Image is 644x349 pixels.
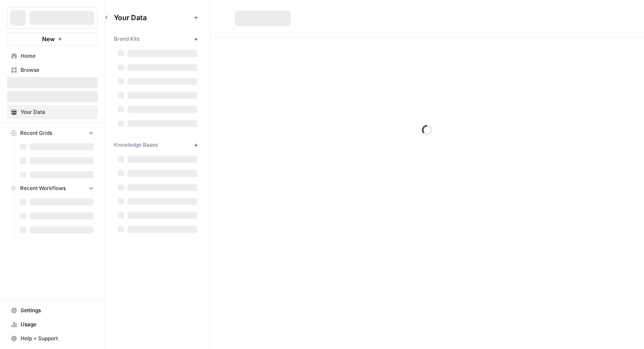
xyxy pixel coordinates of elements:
span: New [42,35,55,43]
span: Recent Workflows [20,184,66,192]
span: Brand Kits [114,35,139,43]
button: Help + Support [7,331,98,345]
a: Your Data [7,105,98,119]
a: Usage [7,317,98,331]
span: Your Data [114,12,191,23]
a: Settings [7,303,98,317]
span: Browse [21,66,94,74]
button: New [7,32,98,46]
span: Settings [21,307,94,314]
a: Browse [7,63,98,77]
a: Home [7,49,98,63]
span: Usage [21,321,94,328]
span: Help + Support [21,335,94,342]
span: Knowledge Bases [114,141,158,149]
button: Recent Workflows [7,182,98,195]
span: Home [21,52,94,60]
button: Recent Grids [7,127,98,140]
span: Recent Grids [20,129,52,137]
span: Your Data [21,108,94,116]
